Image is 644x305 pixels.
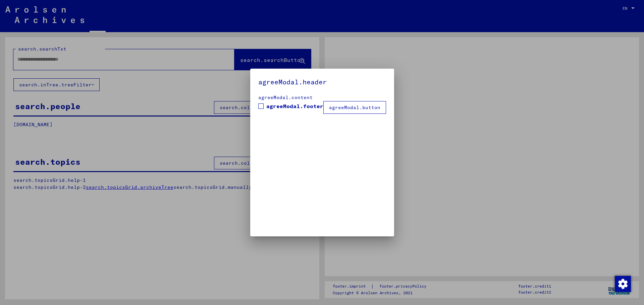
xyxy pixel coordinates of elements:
[615,276,631,292] img: Modifica consenso
[266,102,323,110] span: agreeModal.footer
[614,276,631,292] div: Modifica consenso
[258,94,386,101] div: agreeModal.content
[258,77,386,87] h5: agreeModal.header
[323,101,386,114] button: agreeModal.button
